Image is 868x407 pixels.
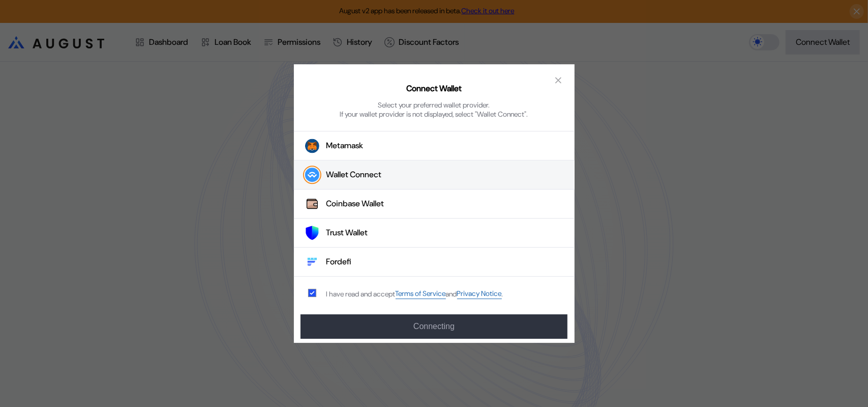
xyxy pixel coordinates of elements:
button: close modal [550,72,566,89]
h2: Connect Wallet [406,83,462,94]
div: Metamask [326,141,364,151]
button: Connecting [301,314,567,339]
button: Wallet Connect [294,161,575,190]
button: FordefiFordefi [294,248,575,277]
div: Select your preferred wallet provider. [378,100,490,110]
img: Coinbase Wallet [305,197,319,211]
div: If your wallet provider is not displayed, select "Wallet Connect". [340,110,528,119]
button: Coinbase WalletCoinbase Wallet [294,190,575,219]
button: Trust WalletTrust Wallet [294,219,575,248]
div: Fordefi [326,257,352,267]
div: Coinbase Wallet [326,199,384,209]
button: Metamask [294,131,575,161]
img: Fordefi [305,255,319,269]
div: Trust Wallet [326,228,368,238]
span: and [446,289,457,299]
div: I have read and accept . [326,289,503,299]
div: Wallet Connect [326,170,382,180]
img: Trust Wallet [305,226,319,240]
a: Privacy Notice [457,289,502,299]
a: Terms of Service [396,289,446,299]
